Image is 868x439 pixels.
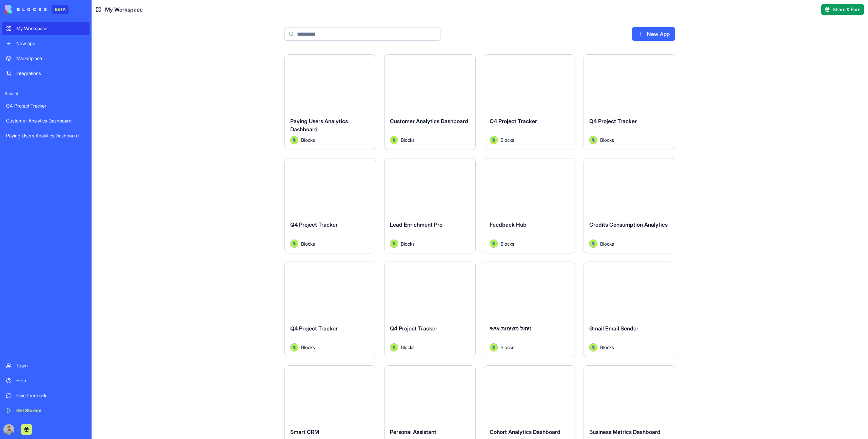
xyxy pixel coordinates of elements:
a: Customer Analytics Dashboard [2,114,90,128]
img: logo [5,5,47,14]
a: Q4 Project TrackerAvatarBlocks [484,54,575,150]
a: Customer Analytics DashboardAvatarBlocks [384,54,476,150]
span: Share & Earn [833,6,861,13]
span: My Workspace [105,5,143,14]
div: Integrations [16,70,85,77]
img: Avatar [589,136,597,144]
a: Q4 Project Tracker [2,99,90,113]
span: ניהול משימות אישי [490,325,531,332]
a: Paying Users Analytics DashboardAvatarBlocks [284,54,376,150]
span: Business Metrics Dashboard [589,428,660,435]
div: Marketplace [16,55,85,62]
span: Q4 Project Tracker [589,118,637,125]
a: Marketplace [2,52,90,65]
span: Blocks [401,344,415,351]
a: Paying Users Analytics Dashboard [2,129,90,142]
img: Avatar [290,343,298,351]
img: Avatar [390,240,398,248]
span: Personal Assistant [390,428,436,435]
a: ניהול משימות אישיAvatarBlocks [484,262,575,357]
span: Blocks [401,240,415,247]
a: New app [2,37,90,50]
span: Credits Consumption Analytics [589,221,668,228]
a: Feedback HubAvatarBlocks [484,158,575,254]
a: Team [2,359,90,373]
a: BETA [5,5,68,14]
span: Cohort Analytics Dashboard [490,428,560,435]
span: Customer Analytics Dashboard [390,118,468,125]
img: Avatar [589,240,597,248]
a: Integrations [2,66,90,80]
span: Recent [2,91,90,96]
a: My Workspace [2,22,90,35]
a: New App [632,27,675,41]
div: Paying Users Analytics Dashboard [6,132,85,139]
div: New app [16,40,85,47]
a: Q4 Project TrackerAvatarBlocks [284,262,376,357]
div: BETA [52,5,68,14]
span: Gmail Email Sender [589,325,638,332]
img: Avatar [390,136,398,144]
img: Avatar [390,343,398,351]
a: Lead Enrichment ProAvatarBlocks [384,158,476,254]
span: Blocks [500,136,514,144]
div: Team [16,362,85,369]
img: Avatar [490,136,498,144]
span: Paying Users Analytics Dashboard [290,118,348,133]
div: Q4 Project Tracker [6,102,85,109]
span: Blocks [600,344,614,351]
div: My Workspace [16,25,85,32]
img: Avatar [589,343,597,351]
span: Blocks [401,136,415,144]
span: Feedback Hub [490,221,527,228]
a: Credits Consumption AnalyticsAvatarBlocks [584,158,675,254]
a: Q4 Project TrackerAvatarBlocks [284,158,376,254]
div: Get Started [16,407,85,414]
img: image_123650291_bsq8ao.jpg [3,424,14,435]
span: Blocks [500,240,514,247]
span: Q4 Project Tracker [390,325,437,332]
span: Q4 Project Tracker [490,118,537,125]
img: Avatar [290,136,298,144]
div: Give feedback [16,392,85,399]
span: Blocks [301,136,315,144]
img: Avatar [290,240,298,248]
span: Smart CRM [290,428,319,435]
span: Q4 Project Tracker [290,221,338,228]
span: Blocks [600,136,614,144]
a: Give feedback [2,389,90,402]
span: Blocks [301,240,315,247]
a: Gmail Email SenderAvatarBlocks [584,262,675,357]
button: Share & Earn [821,4,864,15]
a: Help [2,374,90,387]
span: Blocks [600,240,614,247]
a: Q4 Project TrackerAvatarBlocks [584,54,675,150]
a: Q4 Project TrackerAvatarBlocks [384,262,476,357]
div: Help [16,377,85,384]
span: Blocks [500,344,514,351]
span: Lead Enrichment Pro [390,221,442,228]
img: Avatar [490,343,498,351]
span: Q4 Project Tracker [290,325,338,332]
div: Customer Analytics Dashboard [6,117,85,124]
img: Avatar [490,240,498,248]
a: Get Started [2,404,90,417]
span: Blocks [301,344,315,351]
